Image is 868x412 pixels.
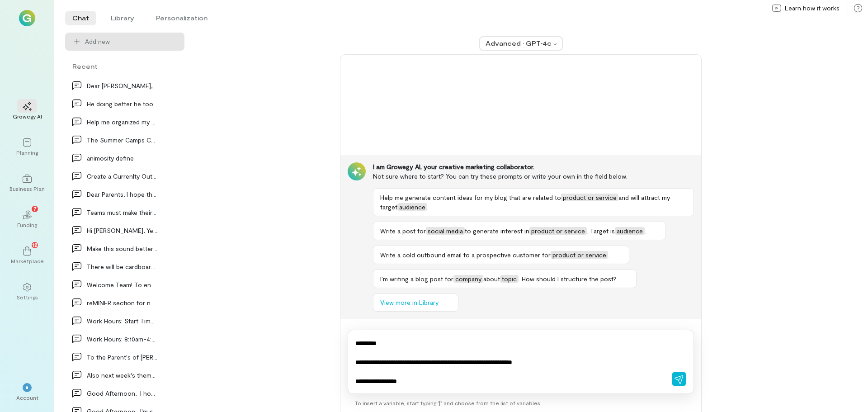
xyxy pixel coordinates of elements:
[561,194,618,201] span: product or service
[87,316,157,326] div: Work Hours: Start Time: 8:10 AM End Time: 4:35 P…
[397,203,427,211] span: audience
[65,11,96,25] li: Chat
[87,352,157,362] div: To the Parent's of [PERSON_NAME]: We are pleas…
[11,131,43,163] a: Planning
[16,149,38,156] div: Planning
[33,204,37,213] span: 7
[13,113,42,120] div: Growegy AI
[500,275,519,283] span: topic
[87,280,157,289] div: Welcome Team! To ensure a successful and enjoyabl…
[87,117,157,127] div: Help me organized my thoughts of how to communica…
[65,62,184,71] div: Recent
[16,394,38,401] div: Account
[348,394,694,412] div: To insert a variable, start typing ‘[’ and choose from the list of variables
[373,270,637,288] button: I’m writing a blog post forcompanyabouttopic. How should I structure the post?
[17,294,38,301] div: Settings
[149,11,215,25] li: Personalization
[11,376,43,408] div: *Account
[11,167,43,199] a: Business Plan
[87,135,157,145] div: The Summer Camps Coordinator is responsible to do…
[483,275,500,283] span: about
[87,388,157,398] div: Good Afternoon, I hope you are doing well. I wa…
[645,227,646,235] span: .
[11,275,43,308] a: Settings
[87,370,157,380] div: Also next week's theme is Amazing race! So fin…
[380,251,551,259] span: Write a cold outbound email to a prospective customer for
[87,189,157,199] div: Dear Parents, I hope this message finds you well.…
[9,185,45,192] div: Business Plan
[373,246,629,264] button: Write a cold outbound email to a prospective customer forproduct or service.
[373,188,694,216] button: Help me generate content ideas for my blog that are related toproduct or serviceand will attract ...
[87,244,157,253] div: Make this sound better I also have a question:…
[11,257,44,265] div: Marketplace
[380,298,439,307] span: View more in Library
[615,227,645,235] span: audience
[519,275,617,283] span: . How should I structure the post?
[373,222,666,240] button: Write a post forsocial mediato generate interest inproduct or service. Target isaudience.
[87,208,157,217] div: Teams must make their way to the welcome center a…
[87,99,157,109] div: He doing better he took a very long nap and think…
[380,194,561,201] span: Help me generate content ideas for my blog that are related to
[87,262,157,271] div: There will be cardboard boomerangs ready that the…
[33,241,38,249] span: 12
[373,294,458,312] button: View more in Library
[427,203,429,211] span: .
[104,11,142,25] li: Library
[11,239,43,272] a: Marketplace
[587,227,615,235] span: . Target is
[380,275,453,283] span: I’m writing a blog post for
[17,221,37,228] div: Funding
[87,334,157,344] div: Work Hours: 8:10am-4:35pm with a 30-minute…
[529,227,587,235] span: product or service
[11,95,43,127] a: Growegy AI
[453,275,483,283] span: company
[465,227,529,235] span: to generate interest in
[785,4,840,13] span: Learn how it works
[608,251,609,259] span: .
[11,203,43,236] a: Funding
[87,81,157,90] div: Dear [PERSON_NAME], I wanted to follow up on our…
[85,37,110,46] span: Add new
[373,162,694,171] div: I am Growegy AI, your creative marketing collaborator.
[551,251,608,259] span: product or service
[373,171,694,181] div: Not sure where to start? You can try these prompts or write your own in the field below.
[380,227,426,235] span: Write a post for
[87,153,157,163] div: animosity define
[87,171,157,181] div: Create a Currenlty Out of the office message for…
[87,298,157,308] div: reMINER section for newsletter for camp staff li…
[426,227,465,235] span: social media
[486,39,551,48] div: Advanced · GPT‑4o
[87,226,157,235] div: Hi [PERSON_NAME], Yes, you are correct. When I pull spec…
